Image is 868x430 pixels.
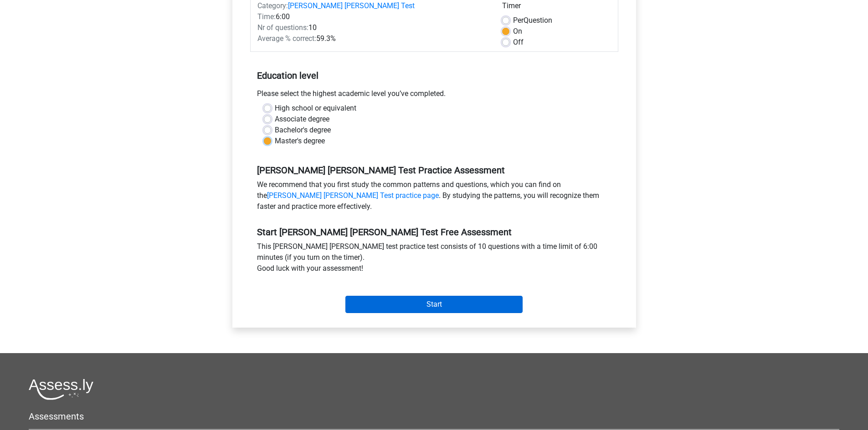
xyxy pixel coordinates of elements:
span: Nr of questions: [257,23,308,32]
div: This [PERSON_NAME] [PERSON_NAME] test practice test consists of 10 questions with a time limit of... [250,241,618,278]
span: Time: [257,12,276,21]
label: Question [513,15,552,26]
img: Assessly logo [29,379,93,400]
span: Category: [257,1,288,10]
label: Associate degree [275,114,329,125]
div: 10 [251,22,495,33]
label: Bachelor's degree [275,125,331,136]
label: Master's degree [275,136,325,147]
div: Timer [502,0,611,15]
span: Per [513,16,524,25]
label: High school or equivalent [275,103,356,114]
div: 6:00 [251,11,495,22]
h5: [PERSON_NAME] [PERSON_NAME] Test Practice Assessment [257,165,611,176]
a: [PERSON_NAME] [PERSON_NAME] Test [288,1,415,10]
label: Off [513,37,524,48]
h5: Assessments [29,411,839,422]
label: On [513,26,522,37]
div: 59.3% [251,33,495,44]
h5: Start [PERSON_NAME] [PERSON_NAME] Test Free Assessment [257,227,611,238]
a: [PERSON_NAME] [PERSON_NAME] Test practice page [267,191,439,200]
input: Start [345,296,523,313]
div: We recommend that you first study the common patterns and questions, which you can find on the . ... [250,179,618,216]
span: Average % correct: [257,34,316,43]
div: Please select the highest academic level you’ve completed. [250,88,618,103]
h5: Education level [257,66,611,85]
